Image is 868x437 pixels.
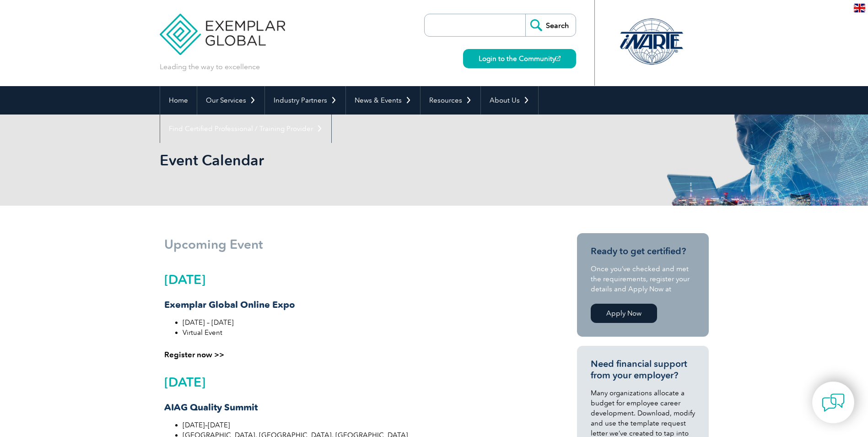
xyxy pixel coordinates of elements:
[555,56,561,61] img: open_square.png
[160,115,331,143] a: Find Certified Professional / Training Provider
[160,151,511,169] h1: Event Calendar
[197,86,264,115] a: Our Services
[183,328,539,338] li: Virtual Event
[421,86,480,115] a: Resources
[591,246,695,257] h3: Ready to get certified?
[591,358,695,381] h3: Need financial support from your employer?
[463,49,576,68] a: Login to the Community
[854,4,865,12] img: en
[164,299,295,310] strong: Exemplar Global Online Expo
[591,304,657,323] a: Apply Now
[525,14,576,36] input: Search
[164,238,539,251] h1: Upcoming Event
[183,317,539,328] li: [DATE] – [DATE]
[160,86,197,115] a: Home
[481,86,538,115] a: About Us
[265,86,345,115] a: Industry Partners
[591,264,695,294] p: Once you’ve checked and met the requirements, register your details and Apply Now at
[164,402,258,413] strong: AIAG Quality Summit
[822,391,845,414] img: contact-chat.png
[164,350,224,359] a: Register now >>
[164,375,539,389] h2: [DATE]
[183,420,539,430] li: [DATE]–[DATE]
[346,86,420,115] a: News & Events
[160,62,260,72] p: Leading the way to excellence
[164,272,539,287] h2: [DATE]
